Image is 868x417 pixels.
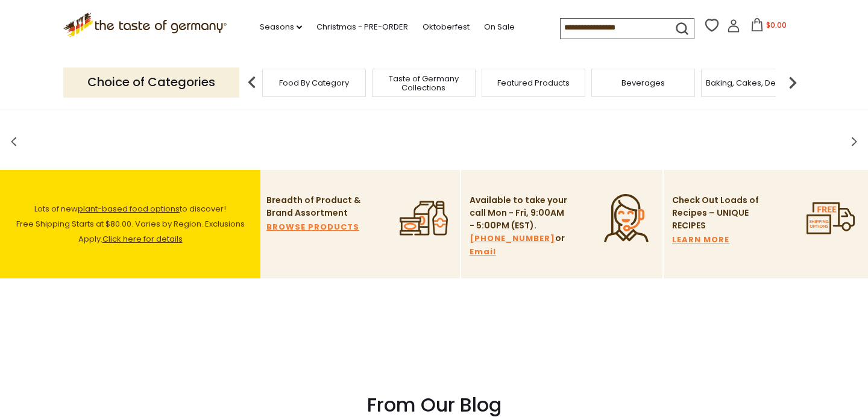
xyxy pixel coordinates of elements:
a: Food By Category [279,78,349,87]
p: Choice of Categories [63,67,239,97]
a: Seasons [260,20,302,34]
a: Baking, Cakes, Desserts [706,78,799,87]
p: Check Out Loads of Recipes – UNIQUE RECIPES [672,194,759,232]
a: Christmas - PRE-ORDER [316,20,408,34]
a: plant-based food options [78,203,180,215]
a: Email [470,245,496,259]
a: [PHONE_NUMBER] [470,232,555,245]
img: next arrow [781,71,805,95]
a: Click here for details [102,233,183,245]
h3: From Our Blog [72,393,796,417]
a: On Sale [484,20,515,34]
a: BROWSE PRODUCTS [266,221,359,234]
img: previous arrow [240,71,264,95]
a: Oktoberfest [423,20,470,34]
a: Taste of Germany Collections [376,74,472,92]
a: LEARN MORE [672,233,729,246]
a: Beverages [621,78,665,87]
a: Featured Products [497,78,570,87]
p: Breadth of Product & Brand Assortment [266,194,366,219]
span: Lots of new to discover! Free Shipping Starts at $80.00. Varies by Region. Exclusions Apply. [16,203,245,245]
p: Available to take your call Mon - Fri, 9:00AM - 5:00PM (EST). or [470,194,569,259]
button: $0.00 [743,18,794,36]
span: $0.00 [766,20,787,30]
